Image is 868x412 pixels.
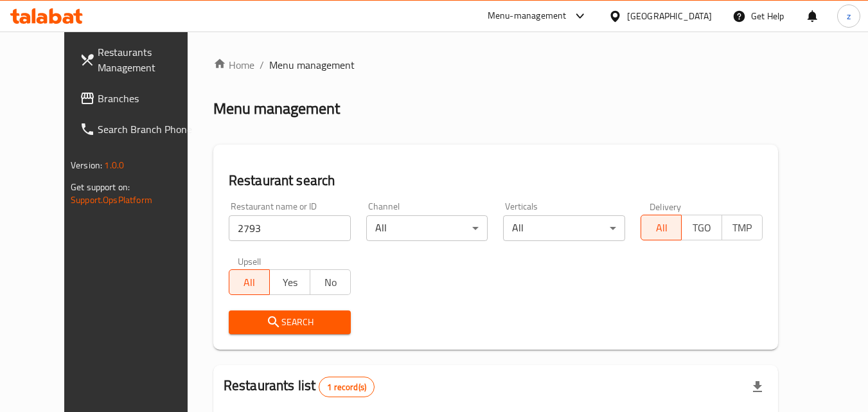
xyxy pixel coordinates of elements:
[681,215,722,240] button: TGO
[722,215,763,240] button: TMP
[269,269,310,295] button: Yes
[229,269,270,295] button: All
[310,269,351,295] button: No
[229,215,351,241] input: Search for restaurant name or ID..
[319,381,374,393] span: 1 record(s)
[71,157,102,174] span: Version:
[213,57,254,73] a: Home
[727,219,757,237] span: TMP
[238,256,261,265] label: Upsell
[627,9,712,23] div: [GEOGRAPHIC_DATA]
[224,376,375,397] h2: Restaurants list
[98,91,199,106] span: Branches
[315,273,346,292] span: No
[235,273,265,292] span: All
[229,171,763,190] h2: Restaurant search
[641,215,682,240] button: All
[98,44,199,75] span: Restaurants Management
[260,57,264,73] li: /
[71,192,152,208] a: Support.OpsPlatform
[213,98,340,119] h2: Menu management
[319,377,375,397] div: Total records count
[69,83,209,114] a: Branches
[229,310,351,334] button: Search
[69,114,209,145] a: Search Branch Phone
[71,179,130,195] span: Get support on:
[366,215,488,241] div: All
[239,314,341,330] span: Search
[269,57,355,73] span: Menu management
[742,372,773,402] div: Export file
[275,273,305,292] span: Yes
[488,8,567,24] div: Menu-management
[503,215,625,241] div: All
[650,202,682,211] label: Delivery
[687,219,717,237] span: TGO
[98,121,199,137] span: Search Branch Phone
[104,157,124,174] span: 1.0.0
[69,37,209,83] a: Restaurants Management
[646,219,677,237] span: All
[847,9,851,23] span: z
[213,57,778,73] nav: breadcrumb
